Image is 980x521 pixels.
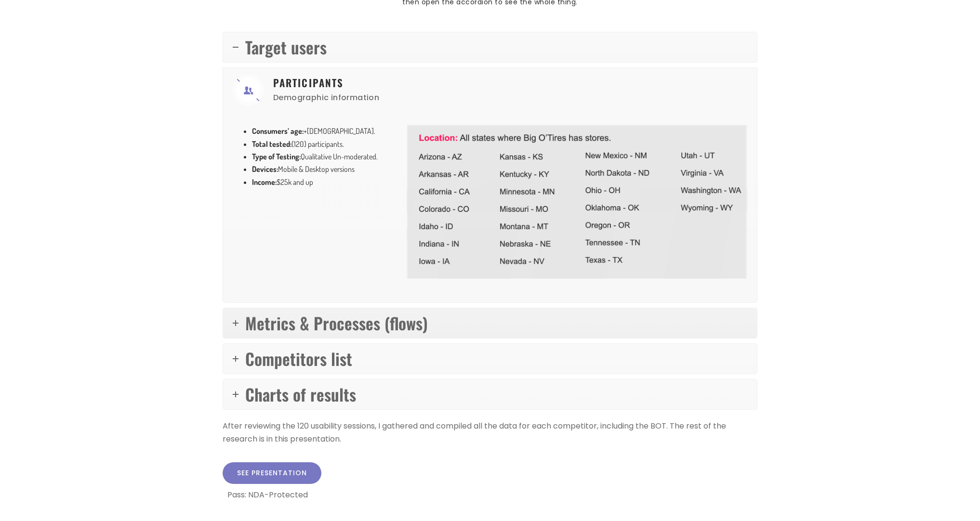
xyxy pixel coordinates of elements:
[252,152,301,161] strong: Type of Testing:
[245,382,356,406] span: Charts of results
[273,91,379,104] p: Demographic information
[252,177,277,187] strong: Income:
[252,138,399,150] li: (120) participants.
[223,308,757,338] a: Metrics & Processes (flows)
[227,489,757,501] p: Pass: NDA-Protected
[252,163,399,175] li: Mobile & Desktop versions
[223,379,757,409] a: Charts of results
[245,35,327,59] span: Target users
[252,126,304,136] strong: Consumers’ age:
[245,346,352,371] span: Competitors list
[252,139,291,149] strong: Total tested:
[245,311,428,335] span: Metrics & Processes (flows)
[223,420,757,445] p: After reviewing the 120 usability sessions, I gathered and compiled all the data for each competi...
[252,164,278,174] strong: Devices:
[252,150,399,163] li: Qualitative Un-moderated.
[223,344,757,374] a: Competitors list
[252,176,399,188] li: $25k and up
[223,32,757,62] a: Target users
[273,75,379,91] h5: Participants
[252,125,399,137] li: +[DEMOGRAPHIC_DATA].
[223,462,321,484] a: See presentation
